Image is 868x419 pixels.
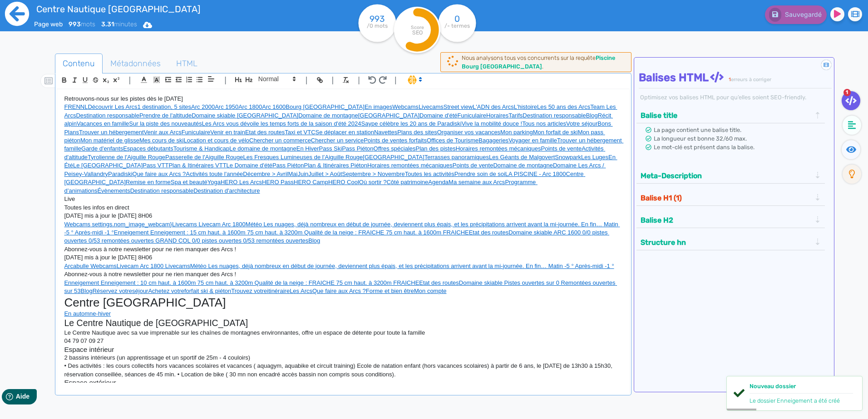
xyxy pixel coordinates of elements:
a: Arc 2000 [191,103,215,110]
a: Trouvez votreitinéraire [231,287,290,294]
button: Balise title [638,108,814,123]
a: Mai [288,171,297,177]
a: Prendre soin de soi [454,171,505,177]
tspan: /- termes [444,23,470,29]
a: Côté patrimoine [386,179,428,185]
a: Destination responsable [130,187,193,194]
a: Arcabulle Webcams [64,263,116,269]
a: Les 50 ans des Arcs [537,103,590,110]
a: HTML [168,54,205,74]
a: [GEOGRAPHIC_DATA] [358,112,419,119]
p: Le Centre Nautique avec sa vue imprenable sur les chaînes de montagnes environnantes, offre un es... [64,329,622,337]
a: Funiculaire [457,112,486,119]
a: Mon compte [414,287,447,294]
p: • Des activités : les cours collectifs hors vacances scolaires et vacances ( aquagym, aquabike et... [64,362,622,379]
a: L’histoire [514,103,537,110]
a: Arc 1800 [238,103,262,110]
a: Tourisme & Handicap [173,145,230,152]
a: [GEOGRAPHIC_DATA] [363,154,424,161]
div: Structure hn [638,235,824,250]
a: Activités d'altitude [64,145,605,160]
span: Le mot-clé est présent dans la balise. [654,144,755,151]
a: L'ADN des Arcs [473,103,514,110]
a: Mon parking [500,129,533,136]
a: HERO Pass [262,179,294,185]
a: Venir en train [210,129,245,136]
a: Mon matériel de glisse [80,137,139,144]
a: Juillet > Août [308,171,342,177]
a: Tarifs [508,112,523,119]
a: Street view [444,103,473,110]
b: 993 [69,20,81,28]
a: HERO Cool [328,179,359,185]
a: Etat des routes [469,229,508,236]
button: Structure hn [638,235,814,250]
a: Webcams settings.nom_image_webcam} [64,221,172,228]
button: Balise H2 [638,213,814,228]
a: Votre séjourBons Plans [64,120,612,135]
a: Domaine d'été [419,112,457,119]
p: Retrouvons-nous sur les pistes dès le [DATE] [64,95,622,103]
a: Plan des pistes [416,145,456,152]
span: 1 [729,77,731,83]
div: Nouveau dossier [750,382,853,394]
a: Toutes les activités [405,171,454,177]
div: Balise H1 (1) [638,190,824,205]
a: Bagageries [478,137,508,144]
a: Le domaine de montagne [229,145,296,152]
a: Location et cours de vélo [183,137,249,144]
h3: Espace intérieur [64,346,622,354]
a: HERO Les Arcs [221,179,262,185]
a: Team Les Arcs [64,103,617,118]
div: Optimisez vos balises HTML pour qu’elles soient SEO-friendly. [639,93,832,102]
span: Page web [34,20,63,28]
a: Livecams [419,103,444,110]
p: Toutes les infos en direct [64,204,622,212]
a: Les Fresques Lumineuses de l’Aiguille Rouge [243,154,363,161]
b: 3.31 [101,20,114,28]
a: En automne-hiver [64,310,111,317]
span: 1 [843,89,851,96]
a: Snowpark [555,154,581,161]
a: Domaine de montagne [493,162,553,169]
span: HTML [169,51,205,76]
a: Réservez votreséjour [93,287,148,294]
button: Balise H1 (1) [638,190,814,205]
a: Enneigement Enneigement : 10 cm haut. à 1600m 75 cm haut. à 3200m Qualité de la neige : FRAICHE 7... [64,279,419,286]
a: Domaine de montagne [298,112,358,119]
a: Terrasses panoramiques [424,154,489,161]
p: 2 bassins intérieurs (un apprentissage et un sportif de 25m - 4 couloirs) [64,354,622,362]
a: Etat des routes [245,129,285,136]
a: Trouver un hébergement [79,129,144,136]
button: Sauvegardé [765,5,827,24]
a: Enneigement Enneigement : 15 cm haut. à 1600m 75 cm haut. à 3200m Qualité de la neige : FRAICHE 7... [114,229,469,236]
a: Webcams [392,103,419,110]
a: Contenu [55,54,103,74]
a: Arc 1950 [215,103,238,110]
a: Destination responsable [523,112,586,119]
a: Sur la piste des nouveautés [129,120,202,127]
p: Abonnez-vous à notre newsletter pour ne rien manquer des Arcs ! [64,245,622,253]
a: Programme d’animations [64,179,537,194]
a: En images [365,103,392,110]
div: Le dossier Enneigement a été créé [750,396,853,405]
a: Blog [308,237,320,244]
a: Juin [297,171,308,177]
a: Où sortir ? [359,179,387,185]
a: Plans des sites [397,129,437,136]
a: Tyrolienne de l'Aiguille Rouge [88,154,165,161]
a: Passerelle de l'Aiguille Rouge [165,154,243,161]
p: 04 79 07 09 27 [64,337,622,345]
a: Tous nos articles [522,120,566,127]
a: Pass Piéton [342,145,373,152]
a: Agenda [428,179,449,185]
h4: Balises HTML [639,71,832,84]
tspan: 993 [370,14,385,24]
div: Balise title [638,108,824,123]
div: Balise H2 [638,213,824,228]
span: | [306,74,308,86]
a: Métadonnées [103,54,168,74]
a: Points de ventes forfaits [364,137,427,144]
a: Pass VTT [143,162,168,169]
a: Remise en forme [126,179,171,185]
